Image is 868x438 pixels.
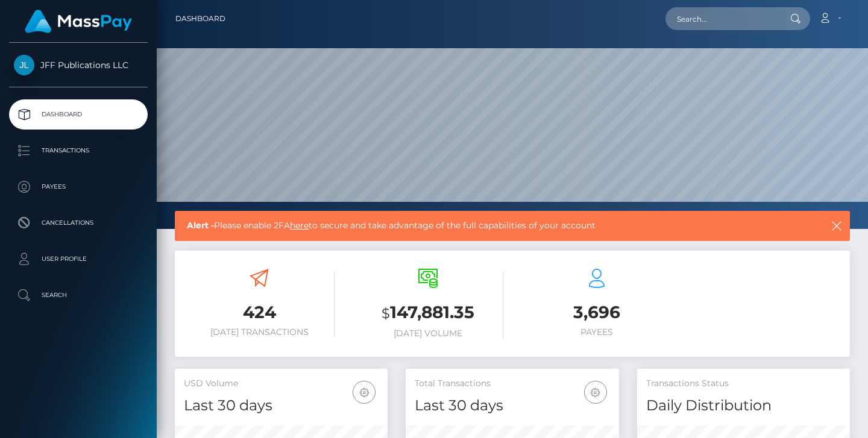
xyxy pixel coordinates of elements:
h6: [DATE] Transactions [184,327,335,337]
a: Search [9,280,148,310]
span: JFF Publications LLC [9,60,148,70]
a: Dashboard [9,99,148,130]
h3: 147,881.35 [353,301,503,325]
span: Please enable 2FA to secure and take advantage of the full capabilities of your account [187,219,766,232]
img: JFF Publications LLC [14,55,34,75]
h5: USD Volume [184,378,379,390]
h6: [DATE] Volume [353,328,503,339]
h3: 424 [184,301,335,324]
p: Transactions [14,142,143,160]
h4: Last 30 days [184,395,379,416]
p: Payees [14,178,143,196]
h5: Total Transactions [415,378,609,390]
h3: 3,696 [521,301,672,324]
a: Dashboard [175,6,225,31]
input: Search... [665,7,779,30]
p: Cancellations [14,214,143,232]
a: Payees [9,172,148,202]
h4: Daily Distribution [646,395,841,416]
a: User Profile [9,244,148,274]
p: Dashboard [14,105,143,124]
a: Transactions [9,136,148,166]
p: Search [14,286,143,304]
a: here [290,220,309,231]
h5: Transactions Status [646,378,841,390]
a: Cancellations [9,208,148,238]
small: $ [382,305,390,322]
h6: Payees [521,327,672,337]
p: User Profile [14,250,143,268]
h4: Last 30 days [415,395,609,416]
img: MassPay Logo [25,10,132,33]
b: Alert - [187,220,214,231]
